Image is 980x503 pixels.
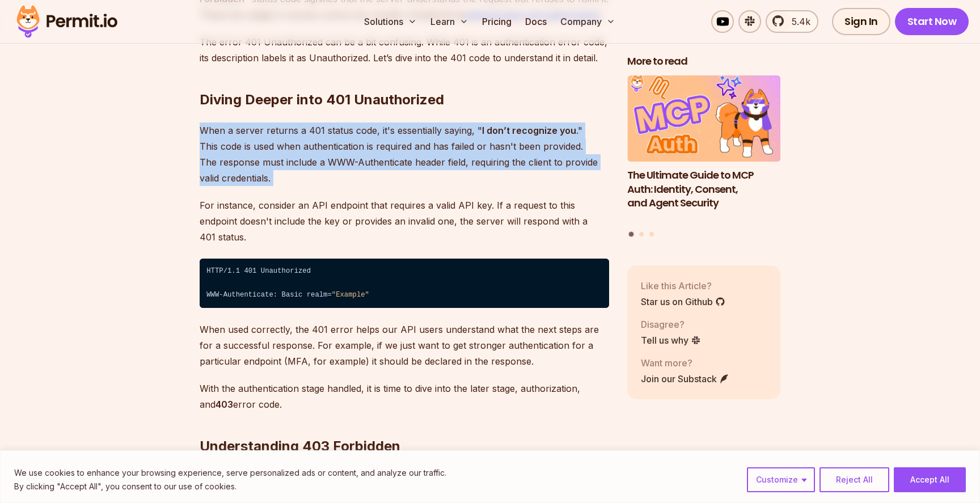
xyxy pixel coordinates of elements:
[200,259,609,308] code: HTTP/1.1 401 Unauthorized ⁠ WWW-Authenticate: Basic realm=
[641,278,725,292] p: Like this Article?
[482,125,576,136] strong: I don’t recognize you
[360,10,421,33] button: Solutions
[832,8,890,35] a: Sign In
[627,168,780,210] h3: The Ultimate Guide to MCP Auth: Identity, Consent, and Agent Security
[200,122,609,186] p: When a server returns a 401 status code, it's essentially saying, " ." This code is used when aut...
[200,381,609,412] p: With the authentication stage handled, it is time to dive into the later stage, authorization, an...
[649,231,654,236] button: Go to slide 3
[641,294,725,308] a: Star us on Github
[627,54,780,69] h2: More to read
[11,2,122,41] img: Permit logo
[14,480,446,493] p: By clicking "Accept All", you consent to our use of cookies.
[332,291,369,299] span: "Example"
[894,467,966,492] button: Accept All
[200,34,609,66] p: The error 401 Unauthorized can be a bit confusing. While 401 is an authentication error code, its...
[426,10,473,33] button: Learn
[627,75,780,225] a: The Ultimate Guide to MCP Auth: Identity, Consent, and Agent SecurityThe Ultimate Guide to MCP Au...
[216,399,233,410] strong: 403
[200,45,609,109] h2: Diving Deeper into 401 Unauthorized
[521,10,551,33] a: Docs
[747,467,815,492] button: Customize
[895,8,969,35] a: Start Now
[478,10,516,33] a: Pricing
[639,231,644,236] button: Go to slide 2
[200,392,609,455] h2: Understanding 403 Forbidden
[200,322,609,369] p: When used correctly, the 401 error helps our API users understand what the next steps are for a s...
[641,371,729,385] a: Join our Substack
[627,75,780,225] li: 1 of 3
[641,317,701,331] p: Disagree?
[641,333,701,346] a: Tell us why
[627,75,780,238] div: Posts
[627,75,780,162] img: The Ultimate Guide to MCP Auth: Identity, Consent, and Agent Security
[785,15,810,28] span: 5.4k
[641,356,729,369] p: Want more?
[766,10,818,33] a: 5.4k
[14,466,446,480] p: We use cookies to enhance your browsing experience, serve personalized ads or content, and analyz...
[820,467,889,492] button: Reject All
[556,10,620,33] button: Company
[200,197,609,245] p: For instance, consider an API endpoint that requires a valid API key. If a request to this endpoi...
[629,231,634,236] button: Go to slide 1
